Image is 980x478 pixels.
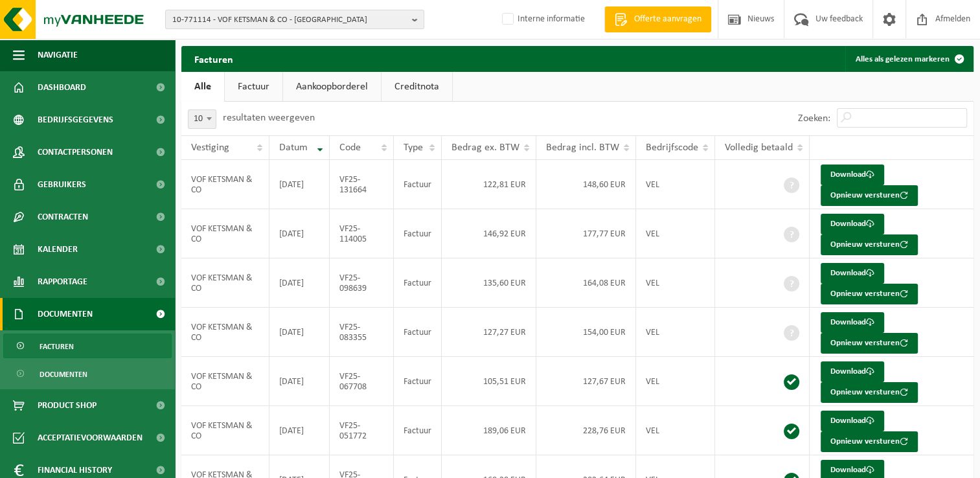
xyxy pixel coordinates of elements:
a: Documenten [3,361,172,386]
td: VF25-083355 [330,308,394,357]
td: 189,06 EUR [442,406,536,455]
span: Bedrijfsgegevens [38,104,113,136]
td: VOF KETSMAN & CO [181,209,269,258]
span: Documenten [40,362,87,387]
span: Rapportage [38,266,87,298]
span: Code [339,142,361,153]
td: [DATE] [269,308,330,357]
td: 164,08 EUR [536,258,636,308]
a: Factuur [225,72,282,102]
span: Offerte aanvragen [631,13,705,26]
span: Gebruikers [38,168,86,201]
span: Contracten [38,201,88,233]
td: VEL [636,258,715,308]
a: Aankoopborderel [283,72,381,102]
td: VF25-131664 [330,160,394,209]
td: [DATE] [269,258,330,308]
button: Opnieuw versturen [821,382,918,403]
span: Navigatie [38,39,78,71]
span: 10 [188,109,216,129]
td: 146,92 EUR [442,209,536,258]
td: 127,27 EUR [442,308,536,357]
td: 177,77 EUR [536,209,636,258]
td: 122,81 EUR [442,160,536,209]
span: Vestiging [191,142,229,153]
button: Opnieuw versturen [821,333,918,354]
td: 127,67 EUR [536,357,636,406]
span: Kalender [38,233,78,266]
td: Factuur [394,308,442,357]
a: Download [821,361,884,382]
span: Facturen [40,334,74,359]
td: VF25-051772 [330,406,394,455]
button: Opnieuw versturen [821,431,918,452]
button: Opnieuw versturen [821,185,918,206]
a: Offerte aanvragen [604,6,711,32]
td: VF25-067708 [330,357,394,406]
button: Alles als gelezen markeren [845,46,972,72]
button: Opnieuw versturen [821,234,918,255]
h2: Facturen [181,46,246,71]
span: 10-771114 - VOF KETSMAN & CO - [GEOGRAPHIC_DATA] [172,10,407,30]
label: Zoeken: [798,113,830,124]
label: resultaten weergeven [223,113,315,123]
td: VEL [636,308,715,357]
td: VEL [636,406,715,455]
td: VOF KETSMAN & CO [181,308,269,357]
td: [DATE] [269,160,330,209]
a: Download [821,165,884,185]
a: Download [821,411,884,431]
a: Alle [181,72,224,102]
td: Factuur [394,160,442,209]
span: 10 [188,110,216,128]
span: Volledig betaald [725,142,793,153]
span: Acceptatievoorwaarden [38,422,142,454]
td: VF25-114005 [330,209,394,258]
td: [DATE] [269,406,330,455]
td: Factuur [394,357,442,406]
label: Interne informatie [499,10,585,29]
td: VEL [636,160,715,209]
span: Type [404,142,423,153]
a: Creditnota [382,72,452,102]
td: VEL [636,357,715,406]
td: [DATE] [269,209,330,258]
td: 105,51 EUR [442,357,536,406]
a: Download [821,214,884,234]
td: VOF KETSMAN & CO [181,160,269,209]
span: Datum [279,142,308,153]
td: VOF KETSMAN & CO [181,357,269,406]
td: VF25-098639 [330,258,394,308]
button: Opnieuw versturen [821,284,918,304]
a: Download [821,312,884,333]
td: 135,60 EUR [442,258,536,308]
span: Documenten [38,298,93,330]
td: 228,76 EUR [536,406,636,455]
td: VEL [636,209,715,258]
td: VOF KETSMAN & CO [181,258,269,308]
span: Bedrag incl. BTW [546,142,619,153]
button: 10-771114 - VOF KETSMAN & CO - [GEOGRAPHIC_DATA] [165,10,424,29]
a: Facturen [3,334,172,358]
td: Factuur [394,406,442,455]
span: Bedrag ex. BTW [451,142,519,153]
td: Factuur [394,258,442,308]
span: Contactpersonen [38,136,113,168]
span: Product Shop [38,389,97,422]
td: VOF KETSMAN & CO [181,406,269,455]
span: Dashboard [38,71,86,104]
td: 154,00 EUR [536,308,636,357]
td: Factuur [394,209,442,258]
a: Download [821,263,884,284]
td: [DATE] [269,357,330,406]
span: Bedrijfscode [646,142,698,153]
td: 148,60 EUR [536,160,636,209]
